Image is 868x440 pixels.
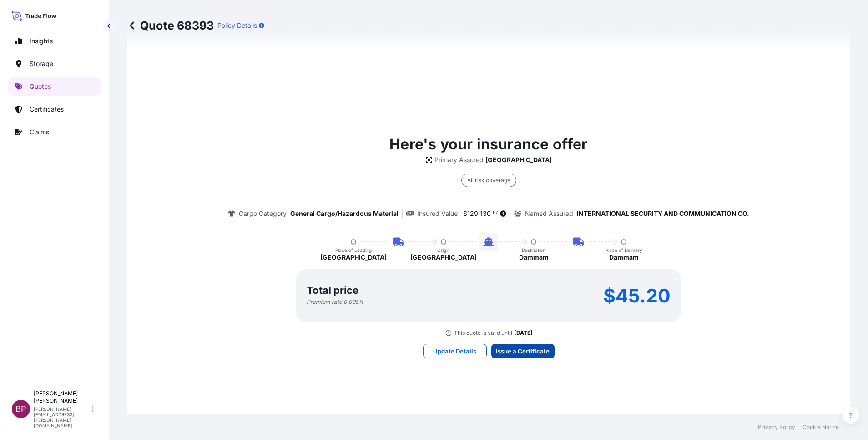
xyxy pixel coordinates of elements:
[30,82,51,91] p: Quotes
[8,100,101,118] a: Certificates
[463,210,467,217] span: $
[522,247,545,253] p: Destination
[389,133,587,155] p: Here's your insurance offer
[8,55,101,73] a: Storage
[433,347,476,356] p: Update Details
[454,329,512,337] p: This quote is valid until
[519,253,549,262] p: Dammam
[30,128,49,137] p: Claims
[34,390,90,404] p: [PERSON_NAME] [PERSON_NAME]
[485,155,552,164] p: [GEOGRAPHIC_DATA]
[15,404,26,414] span: BP
[127,18,214,33] p: Quote 68393
[239,209,287,218] p: Cargo Category
[30,36,53,46] p: Insights
[410,253,477,262] p: [GEOGRAPHIC_DATA]
[491,344,555,358] button: Issue a Certificate
[606,247,642,253] p: Place of Delivery
[603,288,671,303] p: $45.20
[802,424,839,431] a: Cookie Notice
[417,209,458,218] p: Insured Value
[461,174,516,187] div: All risk coverage
[437,247,450,253] p: Origin
[434,155,484,164] p: Primary Assured
[8,77,101,96] a: Quotes
[758,424,795,431] a: Privacy Policy
[320,253,387,262] p: [GEOGRAPHIC_DATA]
[493,211,498,215] span: 67
[217,21,257,30] p: Policy Details
[609,253,639,262] p: Dammam
[467,210,478,217] span: 129
[30,105,64,114] p: Certificates
[514,329,533,337] p: [DATE]
[478,210,480,217] span: ,
[335,247,372,253] p: Place of Loading
[577,209,749,218] p: INTERNATIONAL SECURITY AND COMMUNICATION CO.
[30,59,53,68] p: Storage
[525,209,573,218] p: Named Assured
[307,298,364,306] p: Premium rate 0.035 %
[34,406,90,428] p: [PERSON_NAME][EMAIL_ADDRESS][PERSON_NAME][DOMAIN_NAME]
[491,211,493,215] span: .
[480,210,491,217] span: 130
[423,344,487,358] button: Update Details
[290,209,399,218] p: General Cargo/Hazardous Material
[307,286,358,295] p: Total price
[8,123,101,141] a: Claims
[496,347,550,356] p: Issue a Certificate
[8,32,101,50] a: Insights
